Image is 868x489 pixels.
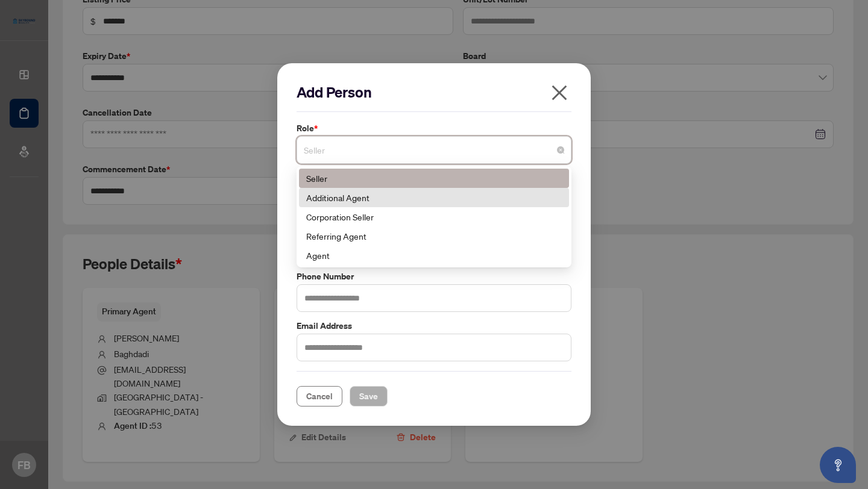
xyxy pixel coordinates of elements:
div: Referring Agent [306,229,562,243]
span: Seller [304,139,564,161]
div: Corporation Seller [299,207,569,226]
div: Referring Agent [299,226,569,246]
label: Role [297,122,571,135]
span: close [550,83,569,102]
div: Agent [299,246,569,265]
button: Cancel [297,386,342,406]
button: Save [350,386,388,406]
div: Seller [306,172,562,185]
button: Open asap [820,447,856,483]
div: Additional Agent [306,191,562,204]
div: Seller [299,169,569,188]
div: Additional Agent [299,188,569,207]
span: close-circle [557,146,564,154]
span: Cancel [306,387,333,406]
div: Agent [306,249,562,262]
h2: Add Person [297,83,571,102]
label: Email Address [297,319,571,332]
label: Phone Number [297,270,571,283]
div: Corporation Seller [306,210,562,223]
